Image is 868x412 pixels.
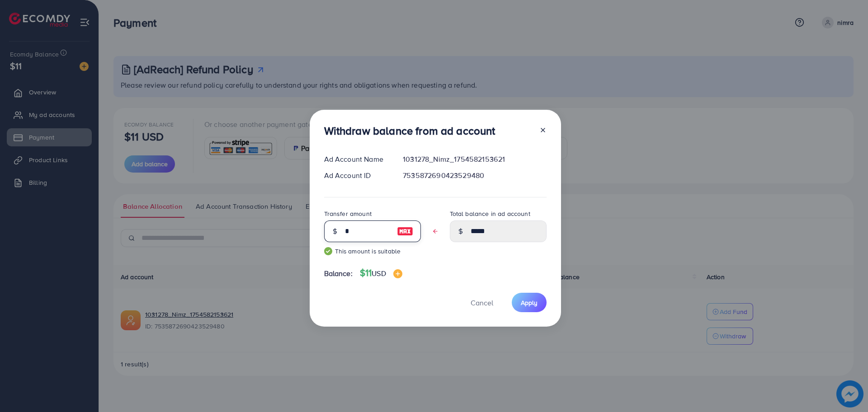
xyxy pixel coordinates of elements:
[317,170,396,181] div: Ad Account ID
[393,269,402,278] img: image
[324,209,372,218] label: Transfer amount
[471,298,493,308] span: Cancel
[396,170,553,181] div: 7535872690423529480
[317,154,396,164] div: Ad Account Name
[459,293,505,312] button: Cancel
[372,268,386,278] span: USD
[450,209,530,218] label: Total balance in ad account
[324,268,353,279] span: Balance:
[512,293,547,312] button: Apply
[396,154,553,164] div: 1031278_Nimz_1754582153621
[397,226,413,237] img: image
[324,124,495,137] h3: Withdraw balance from ad account
[324,247,421,256] small: This amount is suitable
[360,267,402,279] h4: $11
[324,247,332,255] img: guide
[521,298,538,307] span: Apply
